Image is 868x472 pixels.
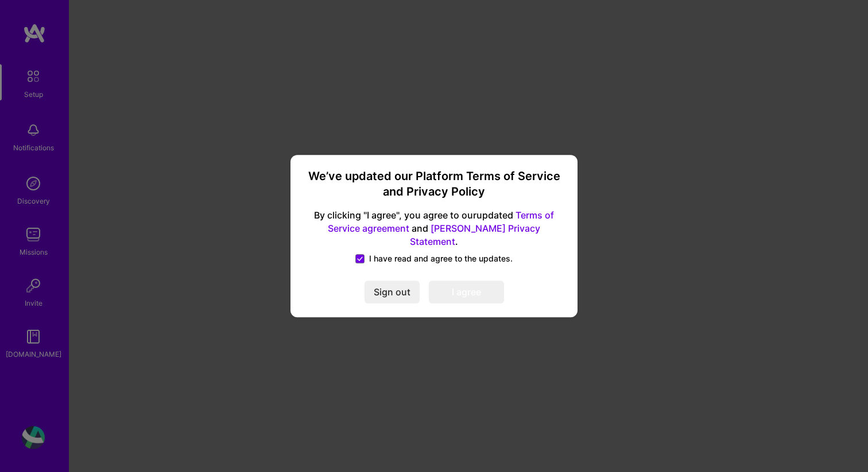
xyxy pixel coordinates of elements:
button: Sign out [365,280,420,303]
a: [PERSON_NAME] Privacy Statement [410,223,540,247]
a: Terms of Service agreement [328,210,554,235]
h3: We’ve updated our Platform Terms of Service and Privacy Policy [304,169,564,200]
button: I agree [429,280,504,303]
span: By clicking "I agree", you agree to our updated and . [304,209,564,249]
span: I have read and agree to the updates. [369,253,513,264]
